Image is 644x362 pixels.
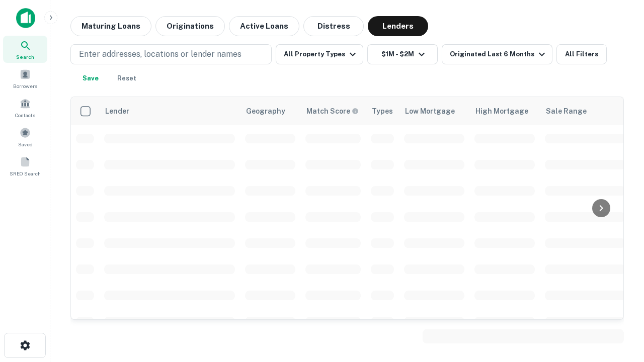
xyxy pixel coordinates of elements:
div: Lender [105,105,129,117]
h6: Match Score [306,106,357,117]
button: Save your search to get updates of matches that match your search criteria. [74,68,107,88]
button: Originated Last 6 Months [442,44,552,64]
button: Reset [111,68,143,88]
button: Enter addresses, locations or lender names [70,44,272,64]
span: SREO Search [10,169,41,177]
a: Contacts [3,94,47,121]
a: Borrowers [3,65,47,92]
a: Search [3,36,47,63]
div: Types [372,105,393,117]
button: All Filters [556,44,607,64]
button: All Property Types [276,44,363,64]
span: Contacts [15,111,35,119]
span: Saved [18,140,33,148]
th: Low Mortgage [399,97,469,125]
p: Enter addresses, locations or lender names [79,48,242,60]
img: capitalize-icon.png [16,8,35,28]
iframe: Chat Widget [594,249,644,298]
th: High Mortgage [469,97,540,125]
button: $1M - $2M [367,44,438,64]
th: Capitalize uses an advanced AI algorithm to match your search with the best lender. The match sco... [300,97,366,125]
a: Saved [3,123,47,150]
span: Borrowers [13,82,37,90]
div: Sale Range [546,105,587,117]
button: Active Loans [229,16,299,36]
span: Search [16,53,34,61]
th: Geography [240,97,300,125]
a: SREO Search [3,152,47,179]
button: Distress [303,16,364,36]
th: Sale Range [540,97,630,125]
div: High Mortgage [475,105,528,117]
div: Originated Last 6 Months [450,48,548,60]
button: Lenders [368,16,428,36]
th: Types [366,97,399,125]
th: Lender [99,97,240,125]
div: Geography [246,105,285,117]
button: Maturing Loans [70,16,151,36]
button: Originations [155,16,225,36]
div: Low Mortgage [405,105,455,117]
div: Capitalize uses an advanced AI algorithm to match your search with the best lender. The match sco... [306,106,359,117]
